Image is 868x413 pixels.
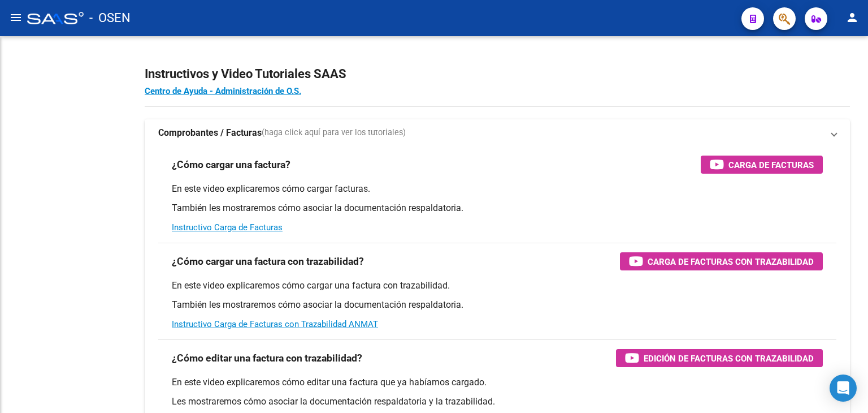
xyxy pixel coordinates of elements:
p: Les mostraremos cómo asociar la documentación respaldatoria y la trazabilidad. [172,395,823,408]
div: Open Intercom Messenger [830,375,857,402]
span: Carga de Facturas [728,158,814,172]
span: - OSEN [89,6,131,31]
mat-expansion-panel-header: Comprobantes / Facturas(haga click aquí para ver los tutoriales) [145,119,850,147]
span: Edición de Facturas con Trazabilidad [644,351,814,365]
p: En este video explicaremos cómo editar una factura que ya habíamos cargado. [172,376,823,389]
p: También les mostraremos cómo asociar la documentación respaldatoria. [172,299,823,311]
span: (haga click aquí para ver los tutoriales) [262,127,406,139]
strong: Comprobantes / Facturas [158,127,262,139]
h3: ¿Cómo editar una factura con trazabilidad? [172,350,362,366]
h2: Instructivos y Video Tutoriales SAAS [145,63,850,85]
mat-icon: menu [9,11,23,24]
mat-icon: person [845,11,859,24]
button: Edición de Facturas con Trazabilidad [616,349,823,367]
h3: ¿Cómo cargar una factura? [172,157,290,173]
a: Instructivo Carga de Facturas con Trazabilidad ANMAT [172,319,378,329]
p: En este video explicaremos cómo cargar facturas. [172,183,823,195]
button: Carga de Facturas con Trazabilidad [620,252,823,270]
p: También les mostraremos cómo asociar la documentación respaldatoria. [172,202,823,214]
button: Carga de Facturas [701,156,823,174]
span: Carga de Facturas con Trazabilidad [648,255,814,269]
h3: ¿Cómo cargar una factura con trazabilidad? [172,253,364,269]
a: Centro de Ayuda - Administración de O.S. [145,86,301,96]
p: En este video explicaremos cómo cargar una factura con trazabilidad. [172,279,823,292]
a: Instructivo Carga de Facturas [172,222,283,233]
